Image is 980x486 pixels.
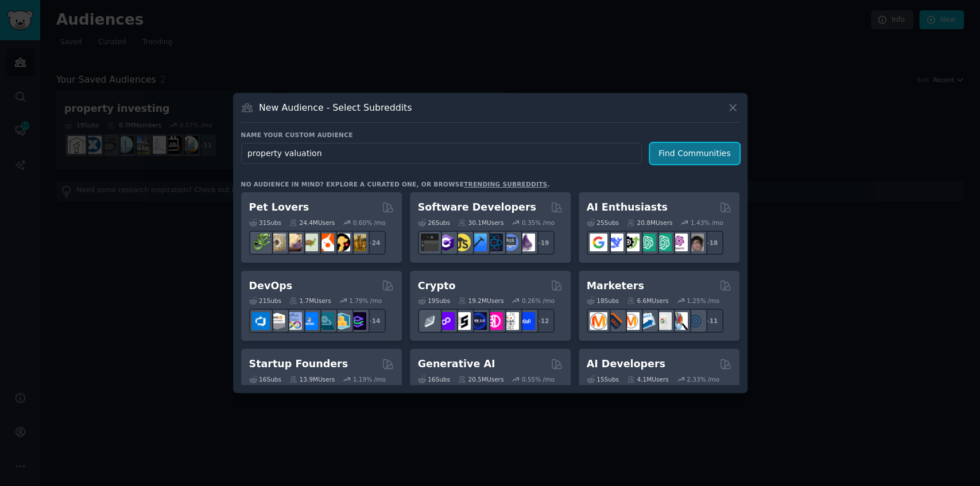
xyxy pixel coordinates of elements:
div: 31 Sub s [249,219,281,227]
img: content_marketing [590,312,607,330]
img: turtle [300,234,318,251]
div: 20.5M Users [458,375,503,383]
h2: Software Developers [418,200,536,215]
h2: Crypto [418,279,456,293]
div: + 18 [699,231,723,255]
div: 25 Sub s [587,219,619,227]
img: DeepSeek [606,234,623,251]
h2: Startup Founders [249,357,348,371]
img: learnjavascript [453,234,471,251]
h2: Marketers [587,279,644,293]
img: defiblockchain [485,312,503,330]
div: 1.25 % /mo [687,297,719,305]
input: Pick a short name, like "Digital Marketers" or "Movie-Goers" [241,143,642,164]
img: platformengineering [316,312,334,330]
div: 18 Sub s [587,297,619,305]
img: googleads [654,312,672,330]
a: trending subreddits [464,181,547,188]
h2: DevOps [249,279,293,293]
img: bigseo [606,312,623,330]
img: cockatiel [316,234,334,251]
img: leopardgeckos [284,234,302,251]
img: iOSProgramming [469,234,487,251]
div: 24.4M Users [289,219,335,227]
div: 2.33 % /mo [687,375,719,383]
img: DevOpsLinks [300,312,318,330]
div: 0.35 % /mo [522,219,555,227]
img: reactnative [485,234,503,251]
div: + 14 [362,309,386,333]
img: AItoolsCatalog [622,234,640,251]
div: 20.8M Users [627,219,672,227]
img: defi_ [517,312,535,330]
img: OpenAIDev [670,234,688,251]
img: software [421,234,439,251]
img: PlatformEngineers [348,312,366,330]
h2: AI Enthusiasts [587,200,668,215]
img: chatgpt_promptDesign [638,234,656,251]
div: 4.1M Users [627,375,669,383]
img: CryptoNews [501,312,519,330]
img: dogbreed [348,234,366,251]
div: + 11 [699,309,723,333]
div: 16 Sub s [418,375,450,383]
h3: Name your custom audience [241,131,739,139]
div: No audience in mind? Explore a curated one, or browse . [241,180,550,188]
img: AskMarketing [622,312,640,330]
img: Emailmarketing [638,312,656,330]
img: web3 [469,312,487,330]
button: Find Communities [650,143,739,164]
div: 1.19 % /mo [353,375,386,383]
div: 26 Sub s [418,219,450,227]
div: 30.1M Users [458,219,503,227]
h2: AI Developers [587,357,665,371]
img: GoogleGeminiAI [590,234,607,251]
img: MarketingResearch [670,312,688,330]
h3: New Audience - Select Subreddits [259,102,412,114]
img: AWS_Certified_Experts [268,312,286,330]
div: 19 Sub s [418,297,450,305]
img: OnlineMarketing [686,312,704,330]
div: 0.55 % /mo [522,375,555,383]
div: 15 Sub s [587,375,619,383]
div: 1.7M Users [289,297,331,305]
img: ballpython [268,234,286,251]
h2: Generative AI [418,357,495,371]
img: ethfinance [421,312,439,330]
img: Docker_DevOps [284,312,302,330]
div: 13.9M Users [289,375,335,383]
img: aws_cdk [332,312,350,330]
div: + 12 [530,309,555,333]
div: 6.6M Users [627,297,669,305]
img: ArtificalIntelligence [686,234,704,251]
img: azuredevops [252,312,270,330]
div: + 19 [530,231,555,255]
img: ethstaker [453,312,471,330]
img: PetAdvice [332,234,350,251]
img: 0xPolygon [437,312,455,330]
div: 1.43 % /mo [691,219,723,227]
img: csharp [437,234,455,251]
img: elixir [517,234,535,251]
div: 16 Sub s [249,375,281,383]
div: 0.26 % /mo [522,297,555,305]
h2: Pet Lovers [249,200,309,215]
img: AskComputerScience [501,234,519,251]
img: chatgpt_prompts_ [654,234,672,251]
div: 19.2M Users [458,297,503,305]
div: + 24 [362,231,386,255]
img: herpetology [252,234,270,251]
div: 21 Sub s [249,297,281,305]
div: 0.60 % /mo [353,219,386,227]
div: 1.79 % /mo [349,297,382,305]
